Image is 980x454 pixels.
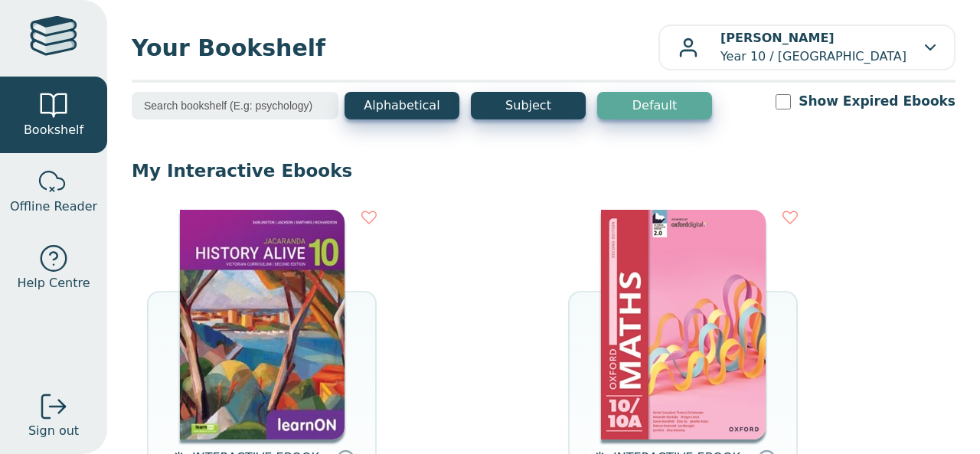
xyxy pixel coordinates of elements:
span: Offline Reader [10,198,97,216]
span: Sign out [28,422,79,440]
input: Search bookshelf (E.g: psychology) [132,92,338,119]
span: Your Bookshelf [132,31,658,65]
span: Help Centre [17,274,90,292]
p: My Interactive Ebooks [132,159,955,182]
img: 8310ae28-8091-e911-a97e-0272d098c78b.jpg [180,210,345,439]
label: Show Expired Ebooks [799,92,955,111]
button: [PERSON_NAME]Year 10 / [GEOGRAPHIC_DATA] [658,24,955,70]
span: Bookshelf [24,121,83,139]
p: Year 10 / [GEOGRAPHIC_DATA] [720,29,906,66]
img: ad14e616-d8f7-4365-ade2-4097b8dc03aa.jpg [601,210,766,439]
button: Subject [471,92,586,119]
button: Default [597,92,712,119]
button: Alphabetical [345,92,459,119]
b: [PERSON_NAME] [720,31,835,45]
